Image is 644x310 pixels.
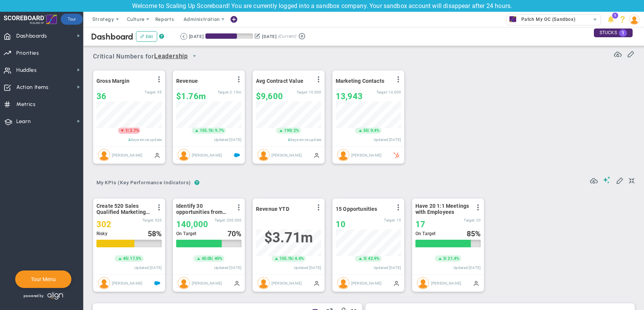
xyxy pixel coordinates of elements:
[16,62,37,78] span: Huddles
[336,206,377,212] span: 15 Opportunities
[363,256,366,262] span: 3
[278,33,296,40] span: (Current)
[96,220,111,229] span: 302
[309,90,321,94] span: 10,000
[290,138,321,142] span: days since update
[314,280,320,286] span: Manually Updated
[431,281,461,285] span: [PERSON_NAME]
[227,229,236,238] span: 70
[351,281,382,285] span: [PERSON_NAME]
[627,50,635,57] span: Edit or Add Critical Numbers
[396,218,401,222] span: 15
[154,280,160,286] span: Salesforce Enabled<br ></span>Sandbox: Quarterly Leads and Opportunities
[155,218,162,222] span: 520
[467,229,475,238] span: 85
[16,96,36,112] span: Metrics
[136,31,157,42] button: Edit
[213,128,214,133] span: |
[616,176,623,184] span: Edit My KPIs
[96,78,129,84] span: Gross Margin
[415,220,425,229] span: 17
[98,277,110,289] img: Faith Wipperman
[178,149,190,161] img: Tom Johnson
[180,33,187,40] button: Go to previous period
[215,128,224,133] span: 9.7%
[415,231,436,236] span: On Target
[476,218,481,222] span: 20
[614,49,622,57] span: Refresh Data
[363,128,368,134] span: 55
[262,33,276,40] div: [DATE]
[467,229,481,238] div: %
[142,218,154,222] span: Target:
[336,78,384,84] span: Marketing Contacts
[93,177,194,190] button: My KPIs (Key Performance Indicators)
[291,128,292,133] span: |
[176,231,196,236] span: On Target
[123,256,128,262] span: 45
[15,290,96,302] div: Powered by Align
[448,256,459,261] span: 21.4%
[368,128,369,133] span: |
[112,153,142,157] span: [PERSON_NAME]
[292,256,294,261] span: |
[16,28,47,44] span: Dashboards
[271,281,302,285] span: [PERSON_NAME]
[336,220,346,229] span: 10
[112,281,142,285] span: [PERSON_NAME]
[617,12,628,27] li: Help & Frequently Asked Questions (FAQ)
[212,256,213,261] span: |
[284,128,291,134] span: 190
[98,149,110,161] img: Jane Wilson
[393,152,399,158] span: HubSpot Enabled
[297,90,308,94] span: Target:
[128,256,129,261] span: |
[417,277,429,289] img: Faith Wipperman
[16,45,39,61] span: Priorities
[92,16,114,22] span: Strategy
[215,218,226,222] span: Target:
[96,92,106,101] span: 36
[264,229,313,246] span: $3,707,282
[134,266,162,270] span: Updated [DATE]
[128,128,129,133] span: |
[130,128,139,133] span: 2.7%
[337,277,349,289] img: Faith Wipperman
[176,203,231,215] span: Identify 30 opportunities from SmithCo resulting in $200K new sales
[230,90,241,94] span: 2,154,350
[473,280,479,286] span: Manually Updated
[176,220,208,229] span: 140,000
[314,152,320,158] span: Manually Updated
[183,16,219,22] span: Administration
[16,114,31,130] span: Learn
[128,138,131,142] span: 4
[518,14,575,24] span: Patch My OC (Sandbox)
[130,256,141,261] span: 17.5%
[445,256,447,261] span: |
[16,79,49,95] span: Action Items
[152,12,178,27] span: Reports
[205,33,253,39] div: Period Progress: 66% Day 60 of 90 with 30 remaining.
[234,152,240,158] span: Salesforce Enabled<br ></span>Sandbox: Quarterly Revenue
[464,218,475,222] span: Target:
[294,128,299,133] span: 2%
[93,177,194,189] span: My KPIs (Key Performance Indicators)
[256,206,289,212] span: Revenue YTD
[227,218,241,222] span: 200,000
[271,153,302,157] span: [PERSON_NAME]
[508,14,518,24] img: 33599.Company.photo
[125,128,128,134] span: 1
[200,128,213,134] span: 155.1k
[256,78,303,84] span: Avg Contract Value
[227,229,242,238] div: %
[371,128,380,133] span: 0.4%
[154,52,188,61] span: Leadership
[192,281,222,285] span: [PERSON_NAME]
[148,229,156,238] span: 58
[188,50,201,63] span: select
[337,149,349,161] img: Jane Wilson
[295,256,304,261] span: 4.4%
[257,149,270,161] img: Katie Williams
[214,138,241,142] span: Updated [DATE]
[279,256,292,262] span: 155.1k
